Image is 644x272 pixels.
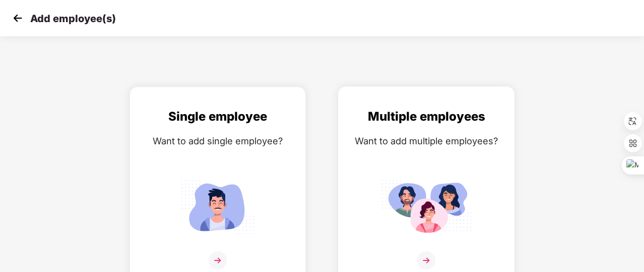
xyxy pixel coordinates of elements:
[349,134,504,148] div: Want to add multiple employees?
[10,11,25,26] img: svg+xml;base64,PHN2ZyB4bWxucz0iaHR0cDovL3d3dy53My5vcmcvMjAwMC9zdmciIHdpZHRoPSIzMCIgaGVpZ2h0PSIzMC...
[417,251,435,269] img: svg+xml;base64,PHN2ZyB4bWxucz0iaHR0cDovL3d3dy53My5vcmcvMjAwMC9zdmciIHdpZHRoPSIzNiIgaGVpZ2h0PSIzNi...
[30,13,116,25] p: Add employee(s)
[140,134,295,148] div: Want to add single employee?
[349,107,504,126] div: Multiple employees
[172,175,263,238] img: svg+xml;base64,PHN2ZyB4bWxucz0iaHR0cDovL3d3dy53My5vcmcvMjAwMC9zdmciIGlkPSJTaW5nbGVfZW1wbG95ZWUiIH...
[140,107,295,126] div: Single employee
[381,175,472,238] img: svg+xml;base64,PHN2ZyB4bWxucz0iaHR0cDovL3d3dy53My5vcmcvMjAwMC9zdmciIGlkPSJNdWx0aXBsZV9lbXBsb3llZS...
[209,251,227,269] img: svg+xml;base64,PHN2ZyB4bWxucz0iaHR0cDovL3d3dy53My5vcmcvMjAwMC9zdmciIHdpZHRoPSIzNiIgaGVpZ2h0PSIzNi...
